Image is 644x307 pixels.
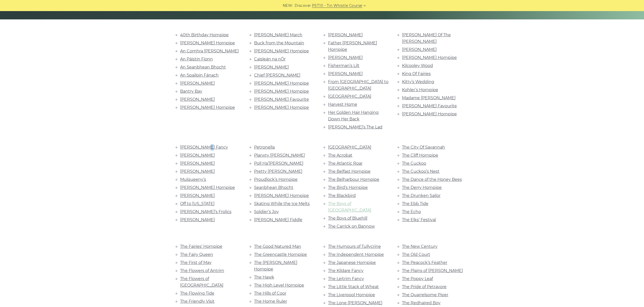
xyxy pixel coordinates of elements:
[180,105,235,110] a: [PERSON_NAME] Hornpipe
[328,153,352,158] a: The Acrobat
[402,112,457,116] a: [PERSON_NAME] Hornpipe
[254,32,302,37] a: [PERSON_NAME] March
[402,201,428,206] a: The Ebb Tide
[402,185,442,190] a: The Derry Hornpipe
[254,283,304,288] a: The High Level Hornpipe
[180,65,226,70] a: An Seanbhean Bhocht
[402,47,437,52] a: [PERSON_NAME]
[254,193,309,198] a: [PERSON_NAME] Hornpipe
[180,32,229,37] a: 40th Birthday Hornpipe
[402,300,440,305] a: The Redhaired Boy
[180,57,213,61] a: An Páistín Fionn
[180,49,239,53] a: An Comhra [PERSON_NAME]
[180,291,214,296] a: The Flowing Tide
[254,89,309,94] a: [PERSON_NAME] Hornpipe
[402,209,421,214] a: The Echo
[402,244,437,249] a: The New Century
[328,161,363,166] a: The Atlantic Roar
[328,32,363,37] a: [PERSON_NAME]
[402,276,433,281] a: The Poppy Leaf
[254,201,310,206] a: Skating While the Ice Melts
[402,95,456,100] a: Madame [PERSON_NAME]
[254,41,304,45] a: Buck from the Mountain
[180,276,223,288] a: The Flowers of [GEOGRAPHIC_DATA]
[402,268,463,273] a: The Plains of [PERSON_NAME]
[254,65,289,70] a: [PERSON_NAME]
[328,252,384,257] a: The Independent Hornpipe
[180,193,215,198] a: [PERSON_NAME]
[402,71,431,76] a: King Of Fairies
[254,145,275,150] a: Petronella
[328,284,379,289] a: The Little Stack of Wheat
[180,185,235,190] a: [PERSON_NAME] Hornpipe
[254,185,293,190] a: Seanbhean Bhocht
[180,209,231,214] a: [PERSON_NAME]’s Frolics
[402,104,457,108] a: [PERSON_NAME] Favourite
[180,177,206,182] a: Mulqueeny’s
[180,260,212,265] a: The First of May
[402,292,448,297] a: The Quarrelsome Piper
[328,125,382,129] a: [PERSON_NAME]’s The Lad
[254,81,309,86] a: [PERSON_NAME] Hornpipe
[328,292,375,297] a: The Liverpool Hornpipe
[180,252,213,257] a: The Fairy Queen
[328,110,379,121] a: Her Golden Hair Hanging Down Her Back
[295,3,311,9] span: Discover
[254,275,274,280] a: The Hawk
[254,73,300,78] a: Chief [PERSON_NAME]
[402,32,451,44] a: [PERSON_NAME] Of The [PERSON_NAME]
[328,224,375,229] a: The Carrick on Bannow
[328,276,364,281] a: The Leitrim Fancy
[328,145,371,150] a: [GEOGRAPHIC_DATA]
[328,63,359,68] a: Fisherman’s Lilt
[254,105,309,110] a: [PERSON_NAME] Hornpipe
[402,177,462,182] a: The Dance of the Honey Bees
[328,41,377,52] a: Father [PERSON_NAME] Hornpipe
[180,81,215,86] a: [PERSON_NAME]
[312,3,362,9] a: PST10 - Tin Whistle Course
[402,87,438,92] a: Kohler’s Hornpipe
[180,217,215,222] a: [PERSON_NAME]
[180,268,224,273] a: The Flowers of Antrim
[254,244,301,249] a: The Good Natured Man
[180,153,215,158] a: [PERSON_NAME]
[402,260,447,265] a: The Peacock’s Feather
[328,94,371,99] a: [GEOGRAPHIC_DATA]
[254,161,303,166] a: Poll Ha’[PERSON_NAME]
[328,300,382,305] a: The Lone [PERSON_NAME]
[402,284,447,289] a: The Pride of Petravore
[402,153,438,158] a: The Cliff Hornpipe
[328,201,371,213] a: The Boys of [GEOGRAPHIC_DATA]
[254,217,302,222] a: [PERSON_NAME] Fiddle
[402,252,430,257] a: The Old Court
[328,169,371,174] a: The Belfast Hornpipe
[402,145,445,150] a: The City Of Savannah
[180,97,215,102] a: [PERSON_NAME]
[254,57,286,61] a: Caisleán na nÓr
[254,291,286,296] a: The Hills of Coor
[180,145,228,150] a: [PERSON_NAME] Fancy
[402,193,440,198] a: The Drunken Sailor
[180,299,215,304] a: The Friendly Visit
[254,299,287,304] a: The Home Ruler
[328,216,367,221] a: The Boys of Bluehill
[254,153,305,158] a: Planxty [PERSON_NAME]
[328,102,357,107] a: Harvest Home
[328,55,363,60] a: [PERSON_NAME]
[328,193,356,198] a: The Blackbird
[328,185,368,190] a: The Bird’s Hornpipe
[328,260,376,265] a: The Japanese Hornpipe
[402,63,433,68] a: Kilcooley Wood
[402,55,457,60] a: [PERSON_NAME] Hornpipe
[180,201,215,206] a: Off to [US_STATE]
[328,268,364,273] a: The Kildare Fancy
[254,252,307,257] a: The Greencastle Hornpipe
[180,161,215,166] a: [PERSON_NAME]
[254,49,309,53] a: [PERSON_NAME] Hornpipe
[402,79,434,84] a: Kitty’s Wedding
[328,177,379,182] a: The Belharbour Hornpipe
[254,169,302,174] a: Pretty [PERSON_NAME]
[328,71,363,76] a: [PERSON_NAME]
[254,177,298,182] a: Proudlock’s Hornpipe
[180,244,222,249] a: The Fairies’ Hornpipe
